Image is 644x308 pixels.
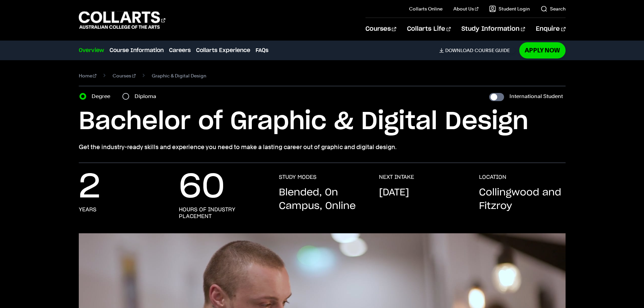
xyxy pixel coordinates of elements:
h3: hours of industry placement [179,206,265,220]
h3: years [79,206,96,213]
a: Courses [113,71,136,80]
span: Graphic & Digital Design [152,71,206,80]
label: International Student [509,92,563,101]
a: Apply Now [519,42,566,58]
a: Search [541,5,566,12]
a: Home [79,71,97,80]
p: Collingwood and Fitzroy [479,186,566,213]
label: Degree [92,92,114,101]
h3: LOCATION [479,174,506,181]
a: DownloadCourse Guide [439,47,515,53]
a: Courses [365,18,396,40]
a: Collarts Life [407,18,451,40]
h3: STUDY MODES [279,174,316,181]
p: [DATE] [379,186,409,199]
p: Get the industry-ready skills and experience you need to make a lasting career out of graphic and... [79,142,566,152]
h3: NEXT INTAKE [379,174,414,181]
a: Enquire [536,18,565,40]
a: Collarts Online [409,5,443,12]
a: Study Information [461,18,525,40]
p: 2 [79,174,100,201]
a: Overview [79,46,104,54]
div: Go to homepage [79,10,165,30]
a: Course Information [110,46,164,54]
a: About Us [453,5,478,12]
a: Student Login [489,5,530,12]
a: Collarts Experience [196,46,250,54]
p: 60 [179,174,225,201]
h1: Bachelor of Graphic & Digital Design [79,106,566,137]
label: Diploma [135,92,160,101]
span: Download [445,47,473,53]
a: Careers [169,46,191,54]
a: FAQs [256,46,268,54]
p: Blended, On Campus, Online [279,186,365,213]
